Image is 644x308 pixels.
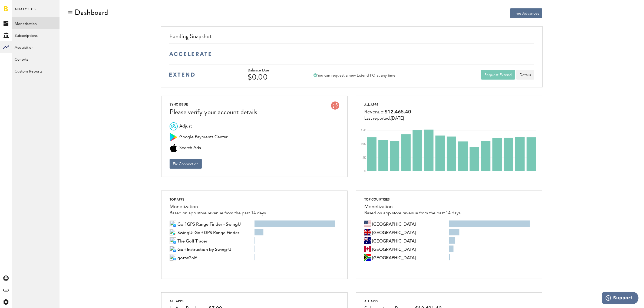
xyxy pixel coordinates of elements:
[169,52,211,56] img: accelerate-medium-blue-logo.svg
[170,203,267,211] div: Monetization
[170,221,176,227] img: 100x100bb_DOuLSMg.jpg
[179,133,227,141] span: Google Payments Center
[372,237,416,244] span: Australia
[173,232,176,235] img: 17.png
[364,298,442,304] div: All apps
[170,107,257,117] div: Please verify your account details
[364,108,411,116] div: Revenue:
[173,249,176,252] img: 21.png
[170,133,178,141] div: Google Payments Center
[364,221,371,227] img: us.svg
[12,41,60,53] a: Acquisition
[602,292,639,305] iframe: Opens a widget where you can find more information
[362,156,366,159] text: 5K
[177,237,207,244] span: The Golf Tracer
[361,143,366,145] text: 10K
[177,254,197,261] span: gottaGolf
[177,221,241,227] span: Golf GPS Range Finder - SwingU
[170,144,178,152] div: Search Ads
[385,110,411,114] span: $12,465.40
[170,196,267,203] div: Top apps
[170,101,257,107] div: SYNC ISSUE
[364,246,371,252] img: ca.svg
[516,70,534,80] a: Details
[391,116,404,121] span: [DATE]
[12,29,60,41] a: Subscriptions
[372,229,416,235] span: United Kingdom
[481,70,515,80] button: Request Extend
[313,73,397,78] div: You can request a new Extend PO at any time.
[510,8,542,18] button: Free Advances
[173,224,176,227] img: 21.png
[12,53,60,65] a: Cohorts
[364,116,411,121] div: Last reported:
[372,221,416,227] span: United States
[170,229,176,235] img: jz1nuRe008o512vid84qAQAajgGiakXKKhDBpjowFv1j2zAFkJzNnuHdMTFvoNlTsHY
[75,8,108,17] div: Dashboard
[173,258,176,261] img: 21.png
[364,203,462,211] div: Monetization
[179,144,201,152] span: Search Ads
[364,211,462,216] div: Based on app store revenue from the past 14 days.
[364,101,411,108] div: All apps
[179,122,192,130] span: Adjust
[364,196,462,203] div: Top countries
[372,254,416,261] span: South Africa
[170,298,222,304] div: All apps
[170,211,267,216] div: Based on app store revenue from the past 14 days.
[177,229,239,235] span: SwingU: Golf GPS Range Finder
[364,237,371,244] img: au.svg
[248,73,299,81] div: $0.00
[170,122,178,130] div: Adjust
[15,6,36,17] span: Analytics
[177,246,231,252] span: Golf Instruction by Swing-U
[173,241,176,244] img: 21.png
[361,129,366,132] text: 15K
[364,229,371,235] img: gb.svg
[331,101,339,110] img: account-issue.svg
[170,237,176,244] img: 100x100bb_jjEcVcp.jpg
[169,73,195,77] img: extend-medium-blue-logo.svg
[248,68,299,73] div: Balance Due
[364,254,371,261] img: za.svg
[170,246,176,252] img: 100x100bb_L693Qjm.jpg
[12,65,60,77] a: Custom Reports
[170,254,176,261] img: 100x100bb_V3zBXEq.jpg
[364,170,366,173] text: 0
[169,32,534,44] div: Funding Snapshot
[372,246,416,252] span: Canada
[170,159,202,169] button: Fix Connection
[12,17,60,29] a: Monetization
